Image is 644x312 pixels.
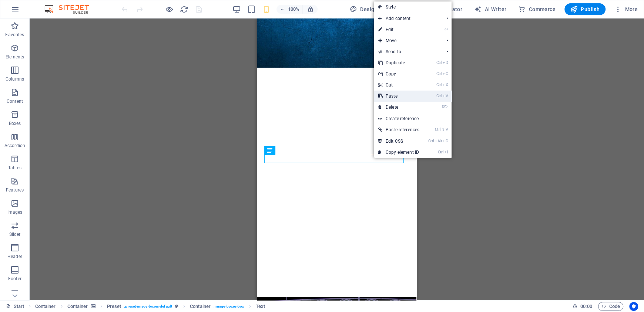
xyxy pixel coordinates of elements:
[601,302,620,311] span: Code
[518,6,556,13] span: Commerce
[442,105,448,109] i: ⌦
[570,6,600,13] span: Publish
[443,94,448,98] i: V
[629,302,638,311] button: Usercentrics
[4,143,25,149] p: Accordion
[573,302,592,311] h6: Session time
[428,139,434,143] i: Ctrl
[7,254,22,260] p: Header
[307,6,313,13] i: On resize automatically adjust zoom level to fit chosen device.
[598,302,623,311] button: Code
[180,5,188,14] button: reload
[445,27,448,32] i: ⏎
[444,150,448,155] i: I
[347,3,380,15] button: Design
[214,302,244,311] span: . image-boxes-box
[180,5,188,14] i: Reload page
[374,91,424,102] a: CtrlVPaste
[374,79,424,91] a: CtrlXCut
[35,302,265,311] nav: breadcrumb
[8,165,21,171] p: Tables
[91,304,95,308] i: This element contains a background
[586,303,587,309] span: :
[436,71,442,76] i: Ctrl
[9,121,21,126] p: Boxes
[374,136,424,147] a: CtrlAltCEdit CSS
[347,3,380,15] div: Design (Ctrl+Alt+Y)
[6,76,24,82] p: Columns
[435,139,442,143] i: Alt
[436,82,442,87] i: Ctrl
[443,82,448,87] i: X
[443,71,448,76] i: C
[443,139,448,143] i: C
[580,302,592,311] span: 00 00
[437,150,443,155] i: Ctrl
[374,1,452,13] a: Style
[6,302,24,311] a: Click to cancel selection. Double-click to open Pages
[374,113,452,124] a: Create reference
[374,57,424,68] a: CtrlDDuplicate
[564,3,606,15] button: Publish
[374,13,440,24] span: Add content
[374,147,424,158] a: CtrlICopy element ID
[350,6,378,13] span: Design
[611,3,641,15] button: More
[107,302,121,311] span: Click to select. Double-click to edit
[8,276,21,282] p: Footer
[67,302,88,311] span: Click to select. Double-click to edit
[374,68,424,79] a: CtrlCCopy
[374,102,424,113] a: ⌦Delete
[175,304,178,308] i: This element is a customizable preset
[374,124,424,135] a: Ctrl⇧VPaste references
[5,32,24,38] p: Favorites
[374,35,440,46] span: Move
[9,231,21,237] p: Slider
[436,60,442,65] i: Ctrl
[190,302,211,311] span: Click to select. Double-click to edit
[276,5,303,14] button: 100%
[435,127,441,132] i: Ctrl
[374,24,424,35] a: ⏎Edit
[515,3,559,15] button: Commerce
[43,5,98,14] img: Editor Logo
[288,5,299,14] h6: 100%
[443,60,448,65] i: D
[436,94,442,98] i: Ctrl
[442,127,445,132] i: ⇧
[471,3,509,15] button: AI Writer
[165,5,174,14] button: Click here to leave preview mode and continue editing
[7,98,23,104] p: Content
[446,127,448,132] i: V
[374,46,440,57] a: Send to
[6,54,24,60] p: Elements
[6,187,24,193] p: Features
[35,302,56,311] span: Click to select. Double-click to edit
[7,209,23,215] p: Images
[124,302,172,311] span: . preset-image-boxes-default
[614,6,638,13] span: More
[474,6,506,13] span: AI Writer
[256,302,265,311] span: Click to select. Double-click to edit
